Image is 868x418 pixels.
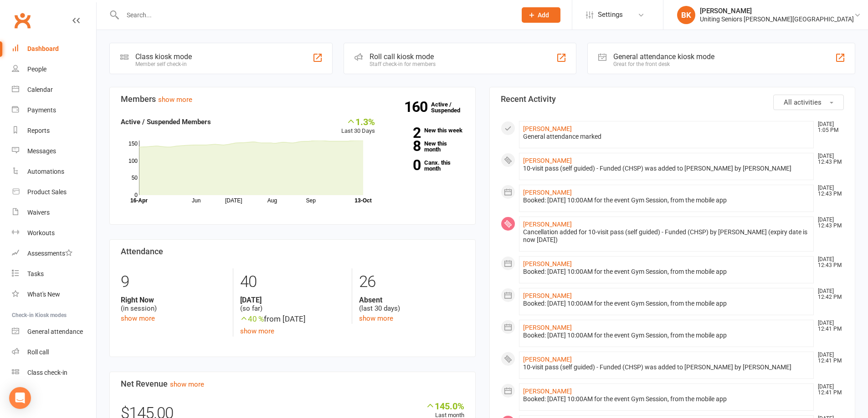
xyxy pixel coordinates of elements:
a: General attendance kiosk mode [12,322,96,342]
div: What's New [27,291,60,298]
div: (last 30 days) [359,296,464,313]
a: Waivers [12,202,96,223]
span: 40 % [240,314,264,323]
div: Uniting Seniors [PERSON_NAME][GEOGRAPHIC_DATA] [700,15,854,23]
div: Great for the front desk [613,61,714,67]
input: Search... [120,9,510,21]
div: Last 30 Days [341,116,375,136]
time: [DATE] 12:43 PM [813,217,843,229]
div: Booked: [DATE] 10:00AM for the event Gym Session, from the mobile app [523,268,810,276]
time: [DATE] 12:41 PM [813,384,843,396]
a: 8New this month [389,141,464,152]
div: Messages [27,147,56,155]
a: show more [170,380,204,388]
a: Assessments [12,243,96,264]
a: [PERSON_NAME] [523,388,572,395]
a: [PERSON_NAME] [523,260,572,267]
div: Reports [27,127,50,134]
div: Waivers [27,209,50,216]
div: 9 [121,268,226,296]
div: 1.3% [341,116,375,126]
a: 0Canx. this month [389,160,464,171]
a: Dashboard [12,39,96,59]
time: [DATE] 12:43 PM [813,257,843,268]
strong: [DATE] [240,296,345,304]
div: (in session) [121,296,226,313]
a: [PERSON_NAME] [523,292,572,299]
div: [PERSON_NAME] [700,7,854,15]
div: Product Sales [27,188,67,196]
h3: Net Revenue [121,379,464,388]
h3: Members [121,95,464,104]
div: from [DATE] [240,313,345,325]
time: [DATE] 1:05 PM [813,121,843,133]
a: Tasks [12,264,96,284]
a: [PERSON_NAME] [523,189,572,196]
div: General attendance kiosk mode [613,52,714,61]
strong: 0 [389,158,421,172]
div: 145.0% [426,401,464,411]
div: Payments [27,106,56,114]
div: Dashboard [27,45,59,52]
div: BK [677,6,695,24]
a: show more [158,96,192,104]
a: Reports [12,121,96,141]
a: [PERSON_NAME] [523,157,572,164]
a: Class kiosk mode [12,363,96,383]
div: People [27,65,46,73]
div: Cancellation added for 10-visit pass (self guided) - Funded (CHSP) by [PERSON_NAME] (expiry date ... [523,228,810,244]
a: Payments [12,100,96,121]
div: Workouts [27,229,55,237]
div: Member self check-in [135,61,192,67]
a: [PERSON_NAME] [523,125,572,132]
strong: 8 [389,139,421,153]
a: What's New [12,284,96,305]
div: Booked: [DATE] 10:00AM for the event Gym Session, from the mobile app [523,332,810,339]
a: 2New this week [389,127,464,133]
div: Tasks [27,270,44,277]
div: (so far) [240,296,345,313]
button: Add [522,7,560,23]
div: Roll call [27,348,49,356]
a: show more [240,327,274,335]
div: Booked: [DATE] 10:00AM for the event Gym Session, from the mobile app [523,196,810,204]
h3: Attendance [121,247,464,256]
strong: 2 [389,126,421,140]
a: Clubworx [11,9,34,32]
a: Workouts [12,223,96,243]
strong: Active / Suspended Members [121,118,211,126]
h3: Recent Activity [501,95,844,104]
div: Booked: [DATE] 10:00AM for the event Gym Session, from the mobile app [523,300,810,307]
a: People [12,59,96,80]
a: Roll call [12,342,96,363]
time: [DATE] 12:43 PM [813,153,843,165]
time: [DATE] 12:43 PM [813,185,843,197]
div: Roll call kiosk mode [370,52,436,61]
a: show more [121,314,155,322]
a: 160Active / Suspended [431,95,471,120]
div: Automations [27,168,64,175]
a: show more [359,314,393,322]
div: Class kiosk mode [135,52,192,61]
time: [DATE] 12:41 PM [813,352,843,364]
a: Messages [12,141,96,161]
div: Calendar [27,86,53,93]
span: Add [538,11,549,19]
div: Booked: [DATE] 10:00AM for the event Gym Session, from the mobile app [523,395,810,403]
a: Product Sales [12,182,96,202]
a: [PERSON_NAME] [523,324,572,331]
strong: Right Now [121,296,226,304]
strong: 160 [404,100,431,114]
div: Class check-in [27,369,67,376]
span: All activities [784,98,822,106]
a: Automations [12,161,96,182]
a: [PERSON_NAME] [523,356,572,363]
button: All activities [773,95,844,110]
strong: Absent [359,296,464,304]
div: General attendance marked [523,133,810,141]
div: Staff check-in for members [370,61,436,67]
a: [PERSON_NAME] [523,221,572,228]
time: [DATE] 12:41 PM [813,320,843,332]
span: Settings [598,5,623,25]
div: 40 [240,268,345,296]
